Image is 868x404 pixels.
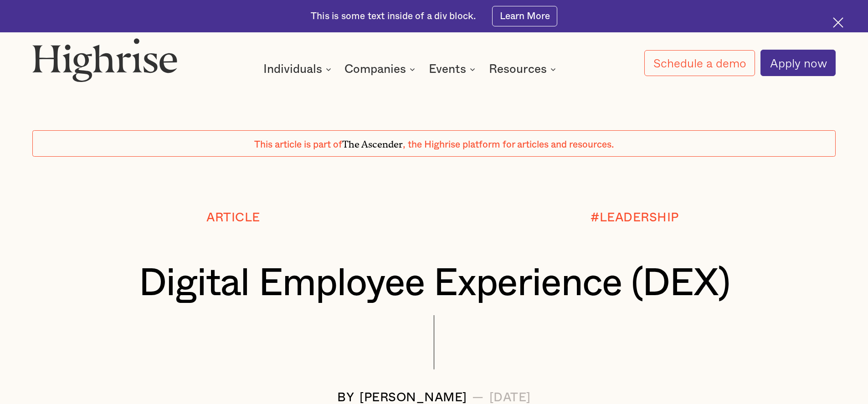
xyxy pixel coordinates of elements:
h1: Digital Employee Experience (DEX) [66,262,802,305]
div: Article [206,211,260,224]
div: Events [429,64,478,75]
div: #LEADERSHIP [591,211,679,224]
div: [PERSON_NAME] [360,391,467,404]
span: This article is part of [254,140,342,149]
div: Companies [344,64,418,75]
div: Events [429,64,466,75]
div: — [472,391,484,404]
div: This is some text inside of a div block. [311,10,476,23]
div: [DATE] [489,391,531,404]
div: Individuals [263,64,322,75]
img: Cross icon [833,17,843,28]
div: BY [337,391,354,404]
div: Resources [489,64,547,75]
a: Apply now [760,50,836,76]
img: Highrise logo [32,38,177,82]
div: Resources [489,64,559,75]
div: Companies [344,64,406,75]
span: The Ascender [342,136,403,148]
span: , the Highrise platform for articles and resources. [403,140,614,149]
div: Individuals [263,64,334,75]
a: Schedule a demo [644,50,755,76]
a: Learn More [492,6,557,26]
